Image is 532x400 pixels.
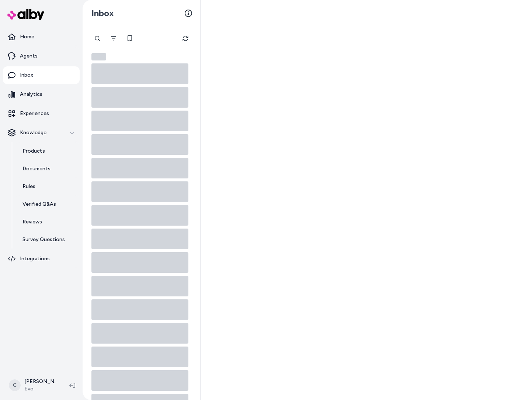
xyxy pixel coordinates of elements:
p: Experiences [20,110,49,117]
a: Inbox [3,66,80,84]
a: Analytics [3,86,80,103]
button: C[PERSON_NAME]Evo [4,373,63,397]
span: C [9,379,21,391]
a: Documents [15,160,80,178]
p: Analytics [20,91,42,98]
p: Home [20,33,34,41]
p: Products [22,147,45,155]
a: Verified Q&As [15,195,80,213]
p: Integrations [20,255,50,262]
a: Integrations [3,250,80,268]
p: Rules [22,183,35,190]
h2: Inbox [91,8,114,19]
button: Refresh [178,31,193,46]
img: alby Logo [7,9,44,20]
button: Knowledge [3,124,80,142]
a: Rules [15,178,80,195]
button: Filter [106,31,121,46]
a: Home [3,28,80,46]
p: Verified Q&As [22,201,56,208]
p: Survey Questions [22,236,65,243]
p: Knowledge [20,129,46,136]
a: Agents [3,47,80,65]
p: Inbox [20,72,33,79]
a: Reviews [15,213,80,231]
span: Evo [24,385,58,393]
p: Documents [22,165,51,173]
p: Agents [20,52,38,60]
p: [PERSON_NAME] [24,378,58,385]
a: Products [15,142,80,160]
a: Survey Questions [15,231,80,248]
p: Reviews [22,218,42,226]
a: Experiences [3,105,80,122]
